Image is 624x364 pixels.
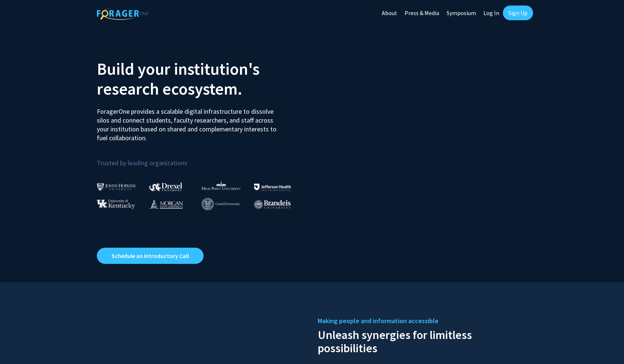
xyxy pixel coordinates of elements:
a: Opens in a new tab [97,248,204,264]
img: Brandeis University [254,200,291,209]
p: ForagerOne provides a scalable digital infrastructure to dissolve silos and connect students, fac... [97,102,282,142]
img: Drexel University [149,183,182,191]
img: ForagerOne Logo [97,7,148,20]
p: Trusted by leading organizations [97,148,307,169]
a: Sign Up [503,6,533,20]
h5: Making people and information accessible [318,315,528,326]
img: University of Kentucky [97,199,135,209]
h2: Unleash synergies for limitless possibilities [318,326,528,355]
img: Thomas Jefferson University [254,184,291,191]
h2: Build your institution's research ecosystem. [97,59,307,99]
img: Morgan State University [149,199,183,209]
img: Johns Hopkins University [97,183,136,191]
img: Cornell University [202,198,240,210]
img: High Point University [202,181,241,190]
